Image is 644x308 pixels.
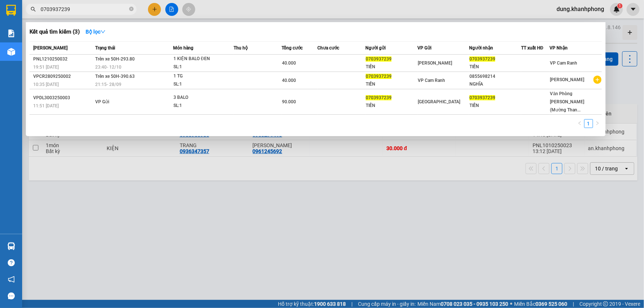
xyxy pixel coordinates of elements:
[366,80,417,88] div: TIẾN
[33,73,93,80] div: VPCR2809250002
[33,94,93,102] div: VPDL3003250003
[584,119,593,128] li: 1
[8,276,15,283] span: notification
[129,7,134,11] span: close-circle
[173,55,229,63] div: 1 KIỆN BALO ĐEN
[593,119,602,128] li: Next Page
[31,7,36,12] span: search
[593,76,602,84] span: plus-circle
[6,5,16,16] img: logo-vxr
[469,45,493,51] span: Người nhận
[365,45,386,51] span: Người gửi
[550,60,578,66] span: VP Cam Ranh
[33,65,59,70] span: 19:51 [DATE]
[80,26,111,38] button: Bộ lọcdown
[417,45,431,51] span: VP Gửi
[366,95,392,100] span: 0703937239
[30,28,80,36] h3: Kết quả tìm kiếm ( 3 )
[469,102,521,110] div: TIẾN
[550,77,585,82] span: [PERSON_NAME]
[318,45,340,51] span: Chưa cước
[550,45,568,51] span: VP Nhận
[234,45,248,51] span: Thu hộ
[575,119,584,128] button: left
[95,74,135,79] span: Trên xe 50H-390.63
[469,95,495,100] span: 0703937239
[469,63,521,71] div: TIẾN
[595,121,600,125] span: right
[33,45,68,51] span: [PERSON_NAME]
[366,74,392,79] span: 0703937239
[7,48,15,56] img: warehouse-icon
[521,45,544,51] span: TT xuất HĐ
[282,45,303,51] span: Tổng cước
[173,63,229,71] div: SL: 1
[95,82,121,87] span: 21:15 - 28/09
[418,99,460,104] span: [GEOGRAPHIC_DATA]
[593,119,602,128] button: right
[282,99,296,104] span: 90.000
[282,78,296,83] span: 40.000
[86,29,106,35] strong: Bộ lọc
[33,82,59,87] span: 10:35 [DATE]
[469,56,495,62] span: 0703937239
[95,56,135,62] span: Trên xe 50H-293.80
[469,80,521,88] div: NGHĨA
[418,78,445,83] span: VP Cam Ranh
[366,56,392,62] span: 0703937239
[366,63,417,71] div: TIẾN
[100,29,106,34] span: down
[173,94,229,102] div: 3 BALO
[578,121,582,125] span: left
[469,73,521,80] div: 0855698214
[173,80,229,89] div: SL: 1
[575,119,584,128] li: Previous Page
[33,103,59,108] span: 11:51 [DATE]
[173,102,229,110] div: SL: 1
[418,60,452,66] span: [PERSON_NAME]
[173,45,193,51] span: Món hàng
[129,6,134,13] span: close-circle
[8,259,15,266] span: question-circle
[33,55,93,63] div: PNL1210250032
[585,120,593,128] a: 1
[95,99,109,104] span: VP Gửi
[7,30,15,37] img: solution-icon
[282,60,296,66] span: 40.000
[8,293,15,300] span: message
[173,72,229,80] div: 1 TG
[366,102,417,110] div: TIẾN
[7,242,15,250] img: warehouse-icon
[41,5,128,13] input: Tìm tên, số ĐT hoặc mã đơn
[95,45,115,51] span: Trạng thái
[550,91,585,113] span: Văn Phòng [PERSON_NAME] (Mường Than...
[95,65,121,70] span: 23:40 - 12/10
